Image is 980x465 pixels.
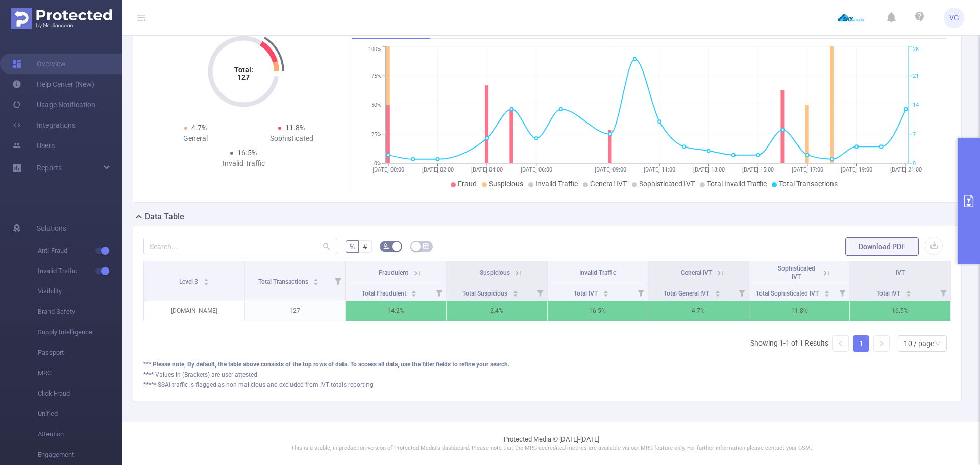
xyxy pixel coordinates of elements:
i: icon: caret-up [411,289,417,292]
span: Invalid Traffic [579,269,616,276]
span: Total Transactions [258,278,310,285]
span: Fraud [458,180,477,188]
tspan: [DATE] 09:00 [594,166,626,173]
span: 4.7% [191,124,207,132]
tspan: [DATE] 06:00 [520,166,552,173]
h2: Data Table [145,211,184,223]
tspan: 25% [371,131,381,138]
div: *** Please note, By default, the table above consists of the top rows of data. To access all data... [143,360,951,369]
span: Suspicious [480,269,510,276]
span: Level 3 [179,278,200,285]
span: Total Transactions [779,180,838,188]
div: Sort [313,277,319,283]
span: Click Fraud [38,383,122,404]
li: 1 [853,335,869,352]
div: **** Values in (Brackets) are user attested [143,370,951,379]
footer: Protected Media © [DATE]-[DATE] [122,422,980,465]
span: Suspicious [489,180,523,188]
a: Overview [12,54,66,74]
tspan: [DATE] 11:00 [644,166,675,173]
span: Sophisticated IVT [778,265,815,280]
span: Engagement [38,445,122,465]
div: ***** SSAI traffic is flagged as non-malicious and excluded from IVT totals reporting [143,380,951,389]
i: Filter menu [734,284,749,301]
span: Visibility [38,281,122,302]
input: Search... [143,238,337,254]
span: Total Sophisticated IVT [756,290,820,297]
span: General IVT [681,269,712,276]
span: General IVT [590,180,627,188]
p: This is a stable, in production version of Protected Media's dashboard. Please note that the MRC ... [148,444,954,453]
tspan: [DATE] 21:00 [890,166,922,173]
i: icon: caret-down [905,292,911,296]
a: Users [12,135,55,156]
i: icon: caret-up [905,289,911,292]
span: Unified [38,404,122,424]
span: Total IVT [574,290,599,297]
i: icon: left [838,340,844,347]
p: 11.8% [749,301,850,321]
i: icon: caret-up [715,289,720,292]
li: Previous Page [832,335,849,352]
p: 127 [245,301,346,321]
i: icon: caret-up [824,289,829,292]
div: General [148,133,243,144]
i: icon: caret-up [313,277,319,280]
tspan: 14 [913,102,919,109]
div: 10 / page [904,336,934,351]
i: icon: caret-down [603,292,608,296]
i: Filter menu [533,284,547,301]
i: icon: caret-down [715,292,720,296]
span: VG [949,8,959,28]
a: Help Center (New) [12,74,94,94]
img: Protected Media [11,8,112,29]
tspan: 21 [913,72,919,79]
span: Total General IVT [664,290,711,297]
button: Download PDF [845,237,919,256]
tspan: 28 [913,46,919,53]
span: # [363,242,367,251]
p: 2.4% [447,301,547,321]
span: MRC [38,363,122,383]
span: Solutions [37,218,66,238]
span: 16.5% [237,149,257,157]
span: Sophisticated IVT [639,180,695,188]
i: icon: caret-up [603,289,608,292]
span: Total Invalid Traffic [707,180,767,188]
span: Passport [38,342,122,363]
tspan: 7 [913,131,916,138]
div: Sophisticated [243,133,339,144]
li: Showing 1-1 of 1 Results [750,335,828,352]
span: IVT [896,269,905,276]
a: Usage Notification [12,94,95,115]
span: Invalid Traffic [38,261,122,281]
span: Total Fraudulent [362,290,408,297]
p: 4.7% [648,301,749,321]
i: icon: bg-colors [383,243,389,249]
tspan: Total: [234,66,253,74]
span: % [350,242,355,251]
i: icon: caret-down [313,281,319,284]
div: Sort [905,289,912,295]
a: Integrations [12,115,76,135]
tspan: [DATE] 17:00 [791,166,823,173]
p: 14.2% [346,301,446,321]
div: Sort [203,277,209,283]
i: Filter menu [432,284,446,301]
a: Reports [37,158,62,178]
i: icon: caret-down [411,292,417,296]
i: Filter menu [633,284,648,301]
div: Sort [603,289,609,295]
tspan: 0% [374,160,381,167]
span: Attention [38,424,122,445]
tspan: [DATE] 13:00 [693,166,724,173]
i: icon: caret-down [203,281,209,284]
div: Sort [512,289,519,295]
i: icon: caret-down [512,292,518,296]
i: Filter menu [936,284,950,301]
p: 16.5% [850,301,950,321]
tspan: [DATE] 00:00 [373,166,404,173]
tspan: [DATE] 19:00 [841,166,872,173]
span: Invalid Traffic [535,180,578,188]
li: Next Page [873,335,890,352]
